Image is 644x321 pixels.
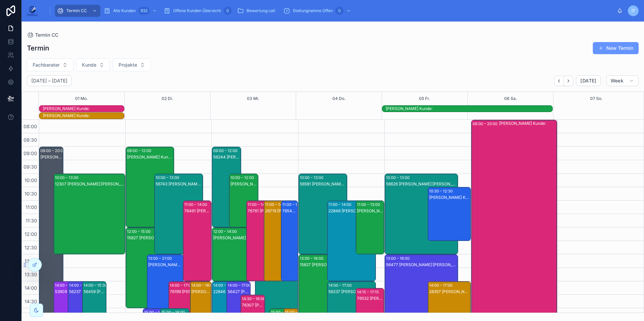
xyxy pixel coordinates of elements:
div: 56743 [PERSON_NAME]:[PERSON_NAME] [156,181,202,187]
div: 14:00 – 15:30 [84,282,109,289]
button: 01 Mo. [75,92,88,105]
span: 08:30 [22,137,39,143]
div: 14:00 – 17:00 [228,282,253,289]
span: IT [632,8,635,13]
div: 15827 [PERSON_NAME]:[PERSON_NAME] [127,235,162,241]
div: 08:00 – 20:00 [473,120,499,127]
div: 15:00 – 18:00 [144,309,169,316]
div: 13:00 – 21:00 [148,255,173,262]
span: Fachberater [33,62,60,68]
button: Week [606,75,639,86]
div: 56477 [PERSON_NAME]:[PERSON_NAME] [386,262,457,267]
span: 12:30 [23,245,39,250]
div: 14:00 – 16:00 [191,282,217,289]
div: 13:00 – 16:00 [300,255,325,262]
div: 10:00 – 13:0056743 [PERSON_NAME]:[PERSON_NAME] [155,174,203,254]
button: Select Button [76,59,110,71]
div: 76761 [PERSON_NAME]:[PERSON_NAME] [248,208,275,214]
img: App logo [27,5,38,16]
div: 09:00 – 12:00[PERSON_NAME] Kunde: [126,147,174,227]
div: 12307 [PERSON_NAME]:[PERSON_NAME] [55,181,125,187]
div: 11:00 – 14:0076761 [PERSON_NAME]:[PERSON_NAME] [247,201,275,281]
div: 28719 [PERSON_NAME]:[PERSON_NAME] [265,208,292,214]
span: Kunde [82,62,96,68]
div: 76547 [PERSON_NAME]:[PERSON_NAME] [282,208,297,214]
div: 10:00 – 13:00 [300,174,325,181]
button: 04 Do. [332,92,346,105]
div: 56244 [PERSON_NAME]:[PERSON_NAME] [213,154,240,160]
div: 09:00 – 12:00 [213,147,239,154]
div: [PERSON_NAME]: [40,154,63,160]
span: 14:00 [23,285,39,291]
div: 13:00 – 16:00 [386,255,411,262]
div: 76307 [PERSON_NAME]:[PERSON_NAME] [242,302,264,308]
div: 10:00 – 13:0056581 [PERSON_NAME]:[PERSON_NAME] [299,174,347,254]
h2: [DATE] – [DATE] [31,77,67,84]
div: 14:00 – 17:00 [429,282,454,289]
span: 11:30 [24,218,39,223]
div: 14:00 – 17:00 [170,282,195,289]
div: 10:30 – 12:30 [429,188,454,194]
button: Select Button [113,59,151,71]
div: 10:00 – 13:00 [386,174,411,181]
div: 0 [224,7,232,15]
span: 10:30 [23,191,39,197]
span: Termin CC [66,8,87,13]
div: 56581 [PERSON_NAME]:[PERSON_NAME] [300,181,347,187]
button: 02 Di. [162,92,173,105]
span: Projekte [119,62,137,68]
div: 11:00 – 14:00 [282,201,307,208]
div: 28357 [PERSON_NAME] Kunde:[PERSON_NAME] [429,289,470,294]
div: [PERSON_NAME] Kunde: [191,289,211,294]
div: 12:00 – 15:0015827 [PERSON_NAME]:[PERSON_NAME] [126,228,162,308]
div: 53909 [PERSON_NAME]:[PERSON_NAME] [55,289,77,294]
div: 932 [138,7,150,15]
div: [PERSON_NAME] Kunde: [43,106,124,111]
div: 11:00 – 14:0022846 [PERSON_NAME]:[PERSON_NAME] [327,201,376,281]
div: 10:00 – 13:0012307 [PERSON_NAME]:[PERSON_NAME] [54,174,125,254]
a: Termin CC [27,32,58,38]
div: [PERSON_NAME] Kunde: [499,121,557,126]
div: scrollable content [43,3,617,18]
div: 11:00 – 14:00 [328,201,353,208]
a: Bewertung call [235,5,280,17]
div: 12:00 – 15:00 [127,228,152,235]
div: [PERSON_NAME] Kunde: [43,113,124,118]
div: 56626 [PERSON_NAME]:[PERSON_NAME] [386,181,457,187]
div: 14:00 – 17:00 [213,282,238,289]
span: 08:00 [22,123,39,129]
div: 11:00 – 13:00[PERSON_NAME] Kunde: [356,201,384,254]
div: Marco Bringmann Kunde: [386,106,552,112]
div: 09:00 – 20:00 [40,147,67,154]
div: 11:00 – 14:0028719 [PERSON_NAME]:[PERSON_NAME] [264,201,293,281]
div: 10:00 – 12:00[PERSON_NAME] Kunde: [229,174,258,227]
button: 06 Sa. [504,92,517,105]
button: Select Button [27,59,73,71]
div: Nino Rimmler Kunde: [43,106,124,112]
div: 76199 [PERSON_NAME] Kunde:[PERSON_NAME] [170,289,204,294]
div: 15:00 – 18:00 [161,309,187,316]
button: [DATE] [576,75,601,86]
div: 10:00 – 12:00 [230,174,256,181]
div: 11:00 – 14:00 [265,201,290,208]
div: [PERSON_NAME] Kunde: [230,181,258,187]
div: 12:00 – 14:00[PERSON_NAME] Kunde: [212,228,285,281]
a: New Termin [593,42,639,54]
div: 11:00 – 14:0076547 [PERSON_NAME]:[PERSON_NAME] [281,201,298,281]
span: 10:00 [23,177,39,183]
span: Stellungnahme Offen [293,8,333,13]
div: 11:00 – 14:00 [184,201,209,208]
span: 09:30 [22,164,39,170]
button: Next [564,76,573,86]
div: [PERSON_NAME] Kunde: [429,195,470,200]
div: 10:30 – 12:30[PERSON_NAME] Kunde: [428,187,471,241]
span: Bewertung call [247,8,275,13]
div: [PERSON_NAME] Kunde: [148,262,183,267]
button: 07 So. [590,92,603,105]
a: Offene Kunden Übersicht0 [162,5,234,17]
div: [PERSON_NAME] Kunde: [386,106,552,111]
div: 03 Mi. [247,92,259,105]
div: 11:00 – 14:0076461 [PERSON_NAME] Kunde:[PERSON_NAME] [183,201,211,281]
